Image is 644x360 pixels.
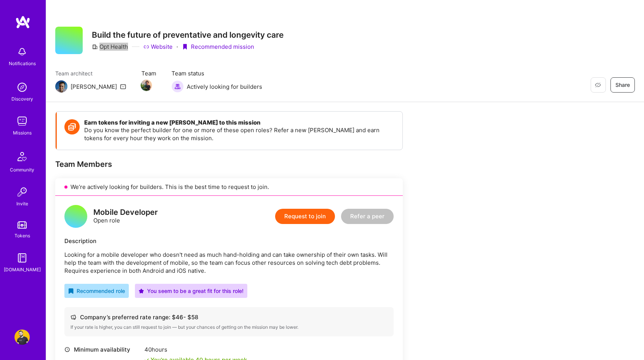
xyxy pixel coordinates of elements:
h3: Build the future of preventative and longevity care [92,30,284,40]
i: icon Cash [70,314,76,320]
i: icon Clock [64,347,70,352]
div: Discovery [11,95,33,103]
img: guide book [14,250,30,266]
div: We’re actively looking for builders. This is the best time to request to join. [55,178,403,196]
img: logo [15,15,30,29]
div: Tokens [14,232,30,240]
i: icon Mail [120,83,126,90]
button: Refer a peer [341,209,394,224]
img: Team Member Avatar [141,80,152,91]
img: Community [13,147,31,166]
img: Token icon [64,119,80,134]
span: Team [141,69,156,77]
div: Open role [93,208,158,224]
div: · [176,43,178,51]
div: Notifications [9,59,36,67]
i: icon PurpleRibbon [182,44,188,50]
a: User Avatar [13,330,32,345]
p: Do you know the perfect builder for one or more of these open roles? Refer a new [PERSON_NAME] an... [84,126,395,142]
div: Missions [13,129,32,137]
div: You seem to be a great fit for this role! [139,287,244,295]
a: Team Member Avatar [141,79,151,92]
div: [PERSON_NAME] [70,83,117,91]
div: Description [64,237,394,245]
div: Invite [16,200,28,208]
div: Opt Health [92,43,128,51]
div: 40 hours [144,346,247,354]
div: If your rate is higher, you can still request to join — but your chances of getting on the missio... [70,324,388,330]
div: Company’s preferred rate range: $ 46 - $ 58 [70,313,388,321]
span: Team architect [55,69,126,77]
button: Request to join [275,209,335,224]
p: Looking for a mobile developer who doesn't need as much hand-holding and can take ownership of th... [64,251,394,275]
span: Actively looking for builders [187,83,262,91]
div: Recommended role [68,287,125,295]
h4: Earn tokens for inviting a new [PERSON_NAME] to this mission [84,119,395,126]
img: Invite [14,184,30,200]
a: Website [143,43,173,51]
i: icon CompanyGray [92,44,98,50]
div: Team Members [55,159,403,169]
div: Community [10,166,34,174]
span: Team status [171,69,262,77]
i: icon PurpleStar [139,288,144,294]
span: Share [615,81,630,89]
div: Recommended mission [182,43,254,51]
img: User Avatar [14,330,30,345]
i: icon EyeClosed [595,82,601,88]
img: teamwork [14,114,30,129]
button: Share [610,77,635,93]
img: Team Architect [55,80,67,93]
img: discovery [14,80,30,95]
img: tokens [18,221,27,229]
img: Actively looking for builders [171,80,184,93]
div: [DOMAIN_NAME] [4,266,41,274]
div: Mobile Developer [93,208,158,216]
img: bell [14,44,30,59]
i: icon RecommendedBadge [68,288,74,294]
div: Minimum availability [64,346,141,354]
